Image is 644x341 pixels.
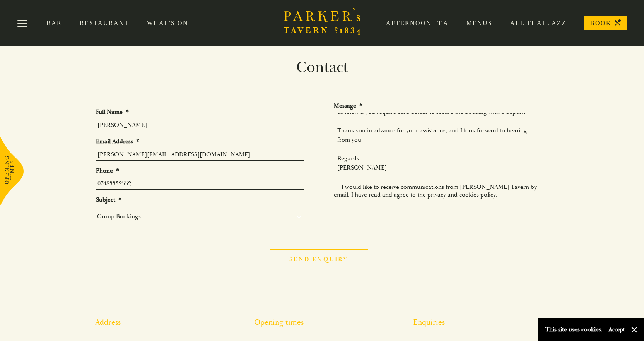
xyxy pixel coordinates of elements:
label: Subject [96,196,121,204]
label: Full Name [96,108,129,116]
button: Accept [608,326,625,333]
label: Message [334,102,362,110]
h2: Enquiries [413,318,549,327]
h2: Opening times [254,318,390,327]
label: Phone [96,167,119,175]
h1: Contact [90,58,554,77]
input: Send enquiry [270,249,368,269]
label: I would like to receive communications from [PERSON_NAME] Tavern by email. I have read and agree ... [334,183,537,199]
h2: Address [95,318,231,327]
iframe: reCAPTCHA [334,205,451,235]
p: This site uses cookies. [545,324,603,335]
button: Close and accept [630,326,638,334]
label: Email Address [96,137,139,146]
